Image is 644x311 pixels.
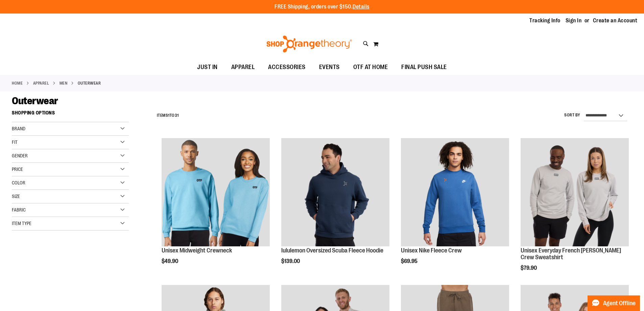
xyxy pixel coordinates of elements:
[564,112,580,118] label: Sort By
[529,17,560,24] a: Tracking Info
[401,60,447,75] span: FINAL PUSH SALE
[401,258,419,264] span: $69.95
[401,247,462,254] a: Unisex Nike Fleece Crew
[401,138,509,247] a: Unisex Nike Fleece Crew
[12,126,25,131] span: Brand
[517,135,632,288] div: product
[78,80,101,86] strong: Outerwear
[278,135,393,282] div: product
[521,138,629,246] img: Unisex Everyday French Terry Crew Sweatshirt
[12,122,129,136] div: Brand
[12,194,20,199] span: Size
[401,138,509,246] img: Unisex Nike Fleece Crew
[175,113,179,118] span: 31
[59,80,68,86] a: MEN
[521,247,621,261] a: Unisex Everyday French [PERSON_NAME] Crew Sweatshirt
[353,60,388,75] span: OTF AT HOME
[398,135,512,282] div: product
[12,190,129,203] div: Size
[312,60,347,75] a: EVENTS
[162,138,270,247] a: Unisex Midweight Crewneck
[12,176,129,190] div: Color
[319,60,340,75] span: EVENTS
[12,153,28,158] span: Gender
[12,203,129,217] div: Fabric
[566,17,582,24] a: Sign In
[281,138,389,246] img: lululemon Oversized Scuba Fleece Hoodie
[593,17,638,24] a: Create an Account
[12,136,129,149] div: Fit
[261,60,312,75] a: ACCESSORIES
[521,265,538,271] span: $79.90
[158,135,273,282] div: product
[33,80,49,86] a: APPAREL
[12,217,129,230] div: Item Type
[12,180,25,185] span: Color
[231,60,255,75] span: APPAREL
[347,60,395,75] a: OTF AT HOME
[268,60,306,75] span: ACCESSORIES
[588,295,640,311] button: Agent Offline
[12,107,129,122] strong: Shopping Options
[521,138,629,247] a: Unisex Everyday French Terry Crew Sweatshirt
[197,60,218,75] span: JUST IN
[12,166,23,172] span: Price
[265,36,353,52] img: Shop Orangetheory
[12,163,129,176] div: Price
[12,80,23,86] a: Home
[224,60,262,75] a: APPAREL
[281,138,389,247] a: lululemon Oversized Scuba Fleece Hoodie
[603,300,636,307] span: Agent Offline
[12,207,26,213] span: Fabric
[157,110,179,121] h2: Items to
[12,139,18,145] span: Fit
[12,221,31,226] span: Item Type
[12,149,129,163] div: Gender
[353,4,369,10] a: Details
[162,258,179,264] span: $49.90
[12,95,58,107] span: Outerwear
[162,138,270,246] img: Unisex Midweight Crewneck
[281,247,383,254] a: lululemon Oversized Scuba Fleece Hoodie
[190,60,224,75] a: JUST IN
[162,247,232,254] a: Unisex Midweight Crewneck
[275,3,369,11] p: FREE Shipping, orders over $150.
[395,60,454,75] a: FINAL PUSH SALE
[281,258,301,264] span: $139.00
[168,113,170,118] span: 1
